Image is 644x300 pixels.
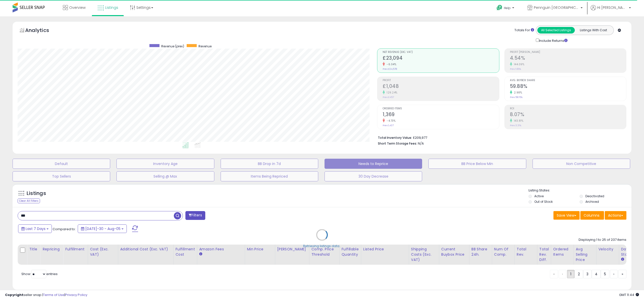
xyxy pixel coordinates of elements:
div: Totals For [514,28,534,33]
small: 143.81% [512,119,524,123]
button: Selling @ Max [116,171,214,181]
span: Overview [69,5,86,10]
button: Top Sellers [13,171,110,181]
small: Prev: 3.31% [510,124,521,127]
button: BB Price Below Min [428,159,526,169]
button: Needs to Reprice [325,159,422,169]
div: Include Returns [532,38,574,43]
button: BB Drop in 7d [221,159,318,169]
small: Prev: £24,578 [383,68,397,71]
div: seller snap | | [5,293,87,297]
span: Revenue [198,44,212,48]
button: 30 Day Decrease [325,171,422,181]
button: Listings With Cost [575,27,612,34]
small: Prev: 1.86% [510,68,521,71]
i: Get Help [496,5,503,11]
span: ROI [510,107,626,110]
h2: 8.07% [510,112,626,118]
h2: £1,048 [383,83,499,90]
h2: 59.88% [510,83,626,90]
li: £209,977 [378,134,623,140]
span: N/A [418,141,424,146]
strong: Copyright [5,292,23,297]
a: Hi [PERSON_NAME] [591,5,631,16]
span: Help [504,6,511,10]
span: Ordered Items [383,107,499,110]
button: Items Being Repriced [221,171,318,181]
span: Profit [PERSON_NAME] [510,51,626,54]
button: Non Competitive [533,159,630,169]
h2: 4.54% [510,55,626,62]
button: Default [13,159,110,169]
small: Prev: 1,437 [383,124,394,127]
span: Listings [105,5,118,10]
h2: 1,369 [383,112,499,118]
span: Hi [PERSON_NAME] [597,5,627,10]
button: Inventory Age [116,159,214,169]
small: 2.98% [512,91,522,94]
span: Net Revenue (Exc. VAT) [383,51,499,54]
h5: Analytics [25,27,59,35]
div: Retrieving listings data.. [303,244,341,248]
small: -4.73% [385,119,395,123]
small: 144.09% [512,62,525,66]
small: 129.24% [385,91,397,94]
span: Pennguin [GEOGRAPHIC_DATA] [534,5,579,10]
small: Prev: 58.15% [510,96,522,99]
span: Revenue (prev) [161,44,184,48]
span: Profit [383,79,499,82]
button: All Selected Listings [537,27,575,34]
span: Avg. Buybox Share [510,79,626,82]
small: Prev: £457 [383,96,394,99]
b: Short Term Storage Fees: [378,141,417,146]
a: Help [493,1,519,16]
h2: £23,094 [383,55,499,62]
small: -6.04% [385,62,396,66]
b: Total Inventory Value: [378,136,412,140]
